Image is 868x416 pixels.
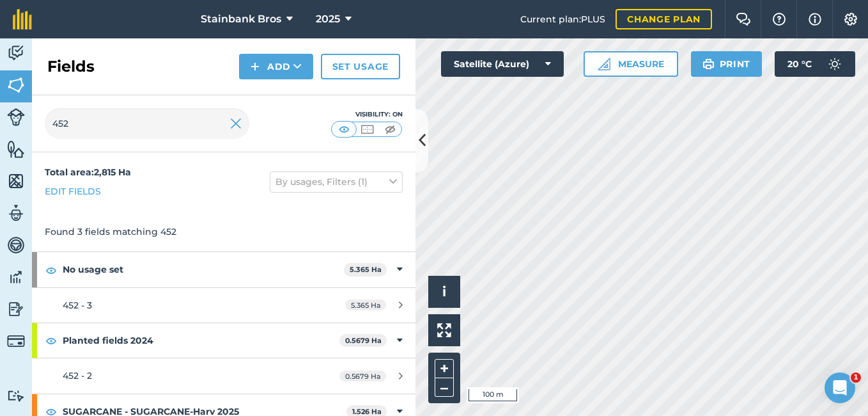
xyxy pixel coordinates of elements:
span: 20 ° C [787,51,812,77]
button: Add [239,54,313,79]
button: Print [691,51,763,77]
img: fieldmargin Logo [13,9,32,29]
button: By usages, Filters (1) [270,172,403,192]
img: Ruler icon [598,58,610,70]
img: svg+xml;base64,PHN2ZyB4bWxucz0iaHR0cDovL3d3dy53My5vcmcvMjAwMC9zdmciIHdpZHRoPSIxNyIgaGVpZ2h0PSIxNy... [809,12,821,27]
img: A question mark icon [771,13,787,26]
img: svg+xml;base64,PHN2ZyB4bWxucz0iaHR0cDovL3d3dy53My5vcmcvMjAwMC9zdmciIHdpZHRoPSIxOSIgaGVpZ2h0PSIyNC... [702,56,715,72]
img: Four arrows, one pointing top left, one top right, one bottom right and the last bottom left [437,323,451,337]
span: 452 - 3 [63,300,92,311]
strong: 0.5679 Ha [345,336,382,345]
div: Visibility: On [331,109,403,120]
button: Measure [584,51,678,77]
img: svg+xml;base64,PHN2ZyB4bWxucz0iaHR0cDovL3d3dy53My5vcmcvMjAwMC9zdmciIHdpZHRoPSIyMiIgaGVpZ2h0PSIzMC... [230,116,242,131]
div: No usage set5.365 Ha [32,252,415,287]
img: A cog icon [843,13,858,26]
strong: Total area : 2,815 Ha [45,166,131,178]
img: svg+xml;base64,PHN2ZyB4bWxucz0iaHR0cDovL3d3dy53My5vcmcvMjAwMC9zdmciIHdpZHRoPSI1NiIgaGVpZ2h0PSI2MC... [7,172,25,191]
input: Search [45,108,249,139]
strong: 5.365 Ha [350,265,382,274]
span: 452 - 2 [63,370,92,381]
img: svg+xml;base64,PD94bWwgdmVyc2lvbj0iMS4wIiBlbmNvZGluZz0idXRmLTgiPz4KPCEtLSBHZW5lcmF0b3I6IEFkb2JlIE... [7,332,25,350]
img: svg+xml;base64,PD94bWwgdmVyc2lvbj0iMS4wIiBlbmNvZGluZz0idXRmLTgiPz4KPCEtLSBHZW5lcmF0b3I6IEFkb2JlIE... [7,268,25,287]
img: svg+xml;base64,PHN2ZyB4bWxucz0iaHR0cDovL3d3dy53My5vcmcvMjAwMC9zdmciIHdpZHRoPSI1MCIgaGVpZ2h0PSI0MC... [382,123,398,136]
a: 452 - 20.5679 Ha [32,358,415,393]
img: svg+xml;base64,PHN2ZyB4bWxucz0iaHR0cDovL3d3dy53My5vcmcvMjAwMC9zdmciIHdpZHRoPSI1NiIgaGVpZ2h0PSI2MC... [7,76,25,95]
img: svg+xml;base64,PD94bWwgdmVyc2lvbj0iMS4wIiBlbmNvZGluZz0idXRmLTgiPz4KPCEtLSBHZW5lcmF0b3I6IEFkb2JlIE... [7,204,25,223]
a: Edit fields [45,184,101,198]
img: svg+xml;base64,PD94bWwgdmVyc2lvbj0iMS4wIiBlbmNvZGluZz0idXRmLTgiPz4KPCEtLSBHZW5lcmF0b3I6IEFkb2JlIE... [822,51,848,77]
img: svg+xml;base64,PHN2ZyB4bWxucz0iaHR0cDovL3d3dy53My5vcmcvMjAwMC9zdmciIHdpZHRoPSIxNCIgaGVpZ2h0PSIyNC... [251,59,260,74]
span: 1 [851,372,861,383]
iframe: Intercom live chat [825,372,855,403]
a: Set usage [321,54,400,79]
button: – [435,378,454,397]
span: Stainbank Bros [201,12,281,27]
img: svg+xml;base64,PHN2ZyB4bWxucz0iaHR0cDovL3d3dy53My5vcmcvMjAwMC9zdmciIHdpZHRoPSIxOCIgaGVpZ2h0PSIyNC... [45,262,57,278]
div: Planted fields 20240.5679 Ha [32,323,415,358]
strong: 1.526 Ha [352,407,382,416]
strong: No usage set [63,252,344,287]
img: svg+xml;base64,PD94bWwgdmVyc2lvbj0iMS4wIiBlbmNvZGluZz0idXRmLTgiPz4KPCEtLSBHZW5lcmF0b3I6IEFkb2JlIE... [7,300,25,319]
img: svg+xml;base64,PHN2ZyB4bWxucz0iaHR0cDovL3d3dy53My5vcmcvMjAwMC9zdmciIHdpZHRoPSIxOCIgaGVpZ2h0PSIyNC... [45,333,57,348]
span: i [442,284,446,300]
img: svg+xml;base64,PD94bWwgdmVyc2lvbj0iMS4wIiBlbmNvZGluZz0idXRmLTgiPz4KPCEtLSBHZW5lcmF0b3I6IEFkb2JlIE... [7,236,25,255]
a: Change plan [616,9,712,29]
img: svg+xml;base64,PHN2ZyB4bWxucz0iaHR0cDovL3d3dy53My5vcmcvMjAwMC9zdmciIHdpZHRoPSI1MCIgaGVpZ2h0PSI0MC... [359,123,375,136]
img: svg+xml;base64,PHN2ZyB4bWxucz0iaHR0cDovL3d3dy53My5vcmcvMjAwMC9zdmciIHdpZHRoPSI1MCIgaGVpZ2h0PSI0MC... [336,123,352,136]
button: + [435,359,454,378]
button: Satellite (Azure) [441,51,564,77]
img: Two speech bubbles overlapping with the left bubble in the forefront [736,13,751,26]
img: svg+xml;base64,PD94bWwgdmVyc2lvbj0iMS4wIiBlbmNvZGluZz0idXRmLTgiPz4KPCEtLSBHZW5lcmF0b3I6IEFkb2JlIE... [7,390,25,402]
button: 20 °C [775,51,855,77]
span: Current plan : PLUS [520,12,605,26]
span: 5.365 Ha [345,300,386,310]
img: svg+xml;base64,PD94bWwgdmVyc2lvbj0iMS4wIiBlbmNvZGluZz0idXRmLTgiPz4KPCEtLSBHZW5lcmF0b3I6IEFkb2JlIE... [7,44,25,63]
a: 452 - 35.365 Ha [32,288,415,323]
span: 0.5679 Ha [339,371,386,381]
strong: Planted fields 2024 [63,323,339,358]
img: svg+xml;base64,PHN2ZyB4bWxucz0iaHR0cDovL3d3dy53My5vcmcvMjAwMC9zdmciIHdpZHRoPSI1NiIgaGVpZ2h0PSI2MC... [7,140,25,159]
h2: Fields [47,56,95,77]
span: 2025 [316,12,340,27]
button: i [428,276,460,308]
div: Found 3 fields matching 452 [32,212,415,252]
img: svg+xml;base64,PD94bWwgdmVyc2lvbj0iMS4wIiBlbmNvZGluZz0idXRmLTgiPz4KPCEtLSBHZW5lcmF0b3I6IEFkb2JlIE... [7,108,25,126]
